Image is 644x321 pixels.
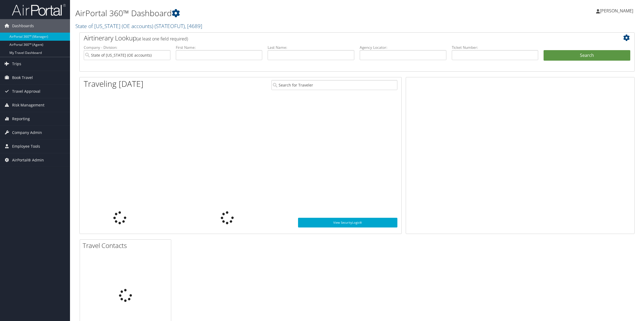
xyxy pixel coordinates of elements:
[12,71,33,84] span: Book Travel
[271,80,397,90] input: Search for Traveler
[298,218,397,227] a: View SecurityLogic®
[452,45,538,50] label: Ticket Number:
[544,50,630,61] button: Search
[12,140,40,153] span: Employee Tools
[84,45,170,50] label: Company - Division:
[12,112,30,126] span: Reporting
[268,45,354,50] label: Last Name:
[83,241,171,250] h2: Travel Contacts
[75,8,451,19] h1: AirPortal 360™ Dashboard
[176,45,262,50] label: First Name:
[84,33,584,43] h2: Airtinerary Lookup
[12,98,44,112] span: Risk Management
[596,3,639,19] a: [PERSON_NAME]
[84,78,143,89] h1: Traveling [DATE]
[360,45,446,50] label: Agency Locator:
[12,126,42,139] span: Company Admin
[75,22,202,30] a: State of [US_STATE] (OE accounts)
[12,19,34,33] span: Dashboards
[12,85,40,98] span: Travel Approval
[155,22,185,30] span: ( STATEOFUT )
[136,36,188,42] span: (at least one field required)
[12,57,21,71] span: Trips
[185,22,202,30] span: , [ 4689 ]
[600,8,633,14] span: [PERSON_NAME]
[12,153,44,167] span: AirPortal® Admin
[12,4,66,16] img: airportal-logo.png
